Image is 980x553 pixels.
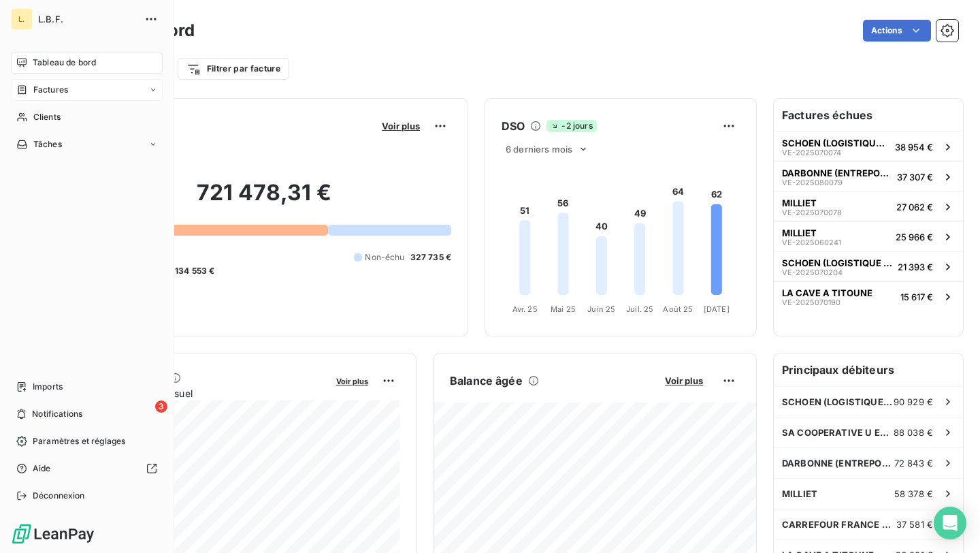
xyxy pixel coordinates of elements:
[587,304,615,314] tspan: Juin 25
[33,381,63,393] span: Imports
[506,144,572,155] span: 6 derniers mois
[450,373,523,389] h6: Balance âgée
[782,227,817,238] span: MILLIET
[33,57,96,69] span: Tableau de bord
[155,400,167,413] span: 3
[782,298,840,306] span: VE-2025070190
[410,251,451,264] span: 327 735 €
[782,178,843,187] span: VE-2025080079
[11,523,95,545] img: Logo LeanPay
[900,291,933,302] span: 15 617 €
[782,488,817,499] span: MILLIET
[894,488,933,499] span: 58 378 €
[512,304,538,314] tspan: Avr. 25
[336,377,368,386] span: Voir plus
[782,458,894,469] span: DARBONNE (ENTREPOTS DARBONNE)
[782,208,842,217] span: VE-2025070078
[378,120,424,132] button: Voir plus
[896,519,933,530] span: 37 581 €
[33,111,61,123] span: Clients
[33,490,85,502] span: Déconnexion
[774,221,963,251] button: MILLIETVE-202506024125 966 €
[782,427,894,438] span: SA COOPERATIVE U ENSEIGNE - ETABL. OUEST
[863,20,931,42] button: Actions
[774,191,963,221] button: MILLIETVE-202507007827 062 €
[934,507,966,539] div: Open Intercom Messenger
[661,375,707,387] button: Voir plus
[896,232,933,242] span: 25 966 €
[774,353,963,386] h6: Principaux débiteurs
[551,304,576,314] tspan: Mai 25
[33,84,68,96] span: Factures
[663,304,693,314] tspan: Août 25
[365,251,404,264] span: Non-échu
[774,131,963,161] button: SCHOEN (LOGISTIQUE GESTION SERVICE)VE-202507007438 954 €
[665,375,703,386] span: Voir plus
[782,268,843,276] span: VE-2025070204
[782,138,889,148] span: SCHOEN (LOGISTIQUE GESTION SERVICE)
[782,197,817,208] span: MILLIET
[895,142,933,153] span: 38 954 €
[782,238,841,247] span: VE-2025060241
[782,148,841,157] span: VE-2025070074
[33,138,62,151] span: Tâches
[32,408,82,420] span: Notifications
[774,161,963,191] button: DARBONNE (ENTREPOTS DARBONNE)VE-202508007937 307 €
[38,14,136,25] span: L.B.F.
[894,458,933,469] span: 72 843 €
[704,304,730,314] tspan: [DATE]
[782,257,892,268] span: SCHOEN (LOGISTIQUE GESTION SERVICE)
[11,8,33,30] div: L.
[11,458,163,479] a: Aide
[77,386,327,400] span: Chiffre d'affaires mensuel
[897,172,933,183] span: 37 307 €
[894,396,933,407] span: 90 929 €
[171,265,215,277] span: -134 553 €
[502,118,525,134] h6: DSO
[896,202,933,212] span: 27 062 €
[774,281,963,311] button: LA CAVE A TITOUNEVE-202507019015 617 €
[382,121,420,131] span: Voir plus
[33,435,125,447] span: Paramètres et réglages
[546,120,596,132] span: -2 jours
[178,58,289,80] button: Filtrer par facture
[626,304,653,314] tspan: Juil. 25
[782,519,896,530] span: CARREFOUR FRANCE CSF SAS
[894,427,933,438] span: 88 038 €
[774,99,963,131] h6: Factures échues
[774,251,963,281] button: SCHOEN (LOGISTIQUE GESTION SERVICE)VE-202507020421 393 €
[898,262,933,272] span: 21 393 €
[782,287,872,298] span: LA CAVE A TITOUNE
[33,462,51,475] span: Aide
[782,396,894,407] span: SCHOEN (LOGISTIQUE GESTION SERVICE)
[332,375,372,387] button: Voir plus
[77,179,451,220] h2: 721 478,31 €
[782,168,892,178] span: DARBONNE (ENTREPOTS DARBONNE)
